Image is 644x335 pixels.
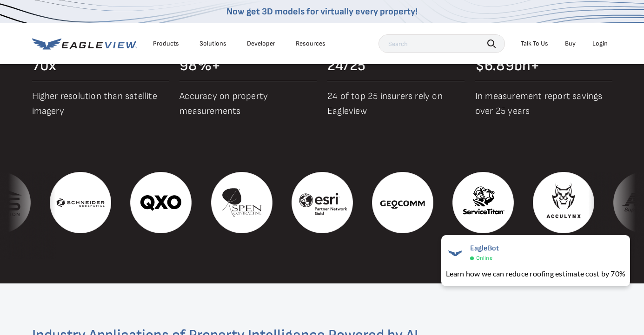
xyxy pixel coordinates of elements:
div: 98%+ [179,59,317,73]
div: 24/25 [327,59,465,73]
div: Resources [296,39,325,48]
p: 24 of top 25 insurers rely on Eagleview [327,89,465,118]
div: Learn how we can reduce roofing estimate cost by 70% [446,268,625,279]
span: EagleBot [470,244,499,253]
div: 70x [32,59,169,73]
a: Now get 3D models for virtually every property! [226,6,418,17]
span: Online [476,255,492,262]
div: $6.89bn+ [475,59,612,73]
div: Solutions [199,39,226,48]
a: Developer [247,39,275,48]
a: Buy [565,39,576,48]
input: Search [378,34,505,53]
div: Login [592,39,608,48]
p: In measurement report savings over 25 years [475,89,612,118]
img: EagleBot [446,244,465,263]
div: Talk To Us [521,39,548,48]
p: Accuracy on property measurements [179,89,317,118]
p: Higher resolution than satellite imagery [32,89,169,118]
div: Products [153,39,179,48]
